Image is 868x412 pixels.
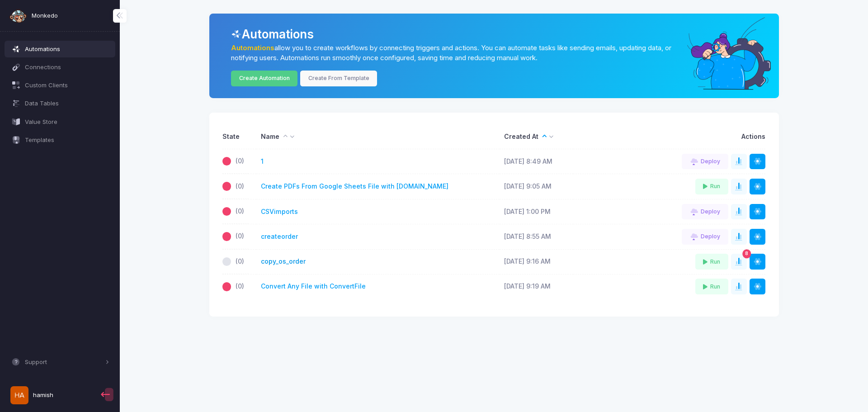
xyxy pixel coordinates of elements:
div: Name [261,132,495,142]
span: Templates [25,136,109,145]
a: Connections [5,59,116,75]
span: Deploy [701,208,720,215]
span: Automations [25,45,109,54]
a: Monkedo [9,7,58,25]
button: 8 [731,254,747,270]
span: Run [710,183,720,189]
span: 8 [742,250,751,259]
span: (0) [236,282,244,291]
th: Actions [573,124,765,149]
img: monkedo-logo-dark.png [9,7,27,25]
span: Deploy [701,233,720,240]
a: Create From Template [300,71,377,86]
span: hamish [33,391,53,400]
th: State [222,124,256,149]
td: [DATE] 8:55 AM [500,224,573,249]
button: Deploy [682,204,728,220]
td: [DATE] 9:19 AM [500,275,573,299]
a: Convert Any File with ConvertFile [261,282,366,291]
a: Create Automation [231,71,297,86]
button: Run [695,179,728,194]
a: Templates [5,132,116,148]
td: [DATE] 8:49 AM [500,149,573,174]
button: Deploy [682,154,728,170]
span: Custom Clients [25,81,109,90]
a: Value Store [5,114,116,130]
a: Custom Clients [5,77,116,94]
span: Connections [25,63,109,72]
p: allow you to create workflows by connecting triggers and actions. You can automate tasks like sen... [231,43,684,63]
button: Deploy [682,229,728,245]
span: (0) [236,207,244,216]
a: copy_os_order [261,257,306,266]
td: [DATE] 9:16 AM [500,249,573,274]
div: Automations [231,25,765,43]
span: (0) [236,257,244,266]
span: Value Store [25,118,109,127]
a: CSVimports [261,207,298,217]
span: Run [710,258,720,265]
span: Support [25,358,103,367]
a: hamish [5,383,99,408]
a: Automations [231,44,274,52]
img: profile [10,386,28,404]
button: Run [695,279,728,294]
span: Deploy [701,158,720,165]
span: Data Tables [25,99,109,108]
a: createorder [261,232,298,242]
td: [DATE] 9:05 AM [500,174,573,199]
a: 1 [261,157,264,166]
span: Run [710,283,720,290]
button: Run [695,254,728,270]
div: Created At [504,132,569,142]
a: Create PDFs From Google Sheets File with [DOMAIN_NAME] [261,182,448,191]
a: Data Tables [5,95,116,112]
span: (0) [236,182,244,191]
span: (0) [236,156,244,166]
span: (0) [236,232,244,241]
td: [DATE] 1:00 PM [500,199,573,224]
a: Automations [5,41,116,57]
span: Monkedo [32,11,58,20]
button: Support [5,354,116,370]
